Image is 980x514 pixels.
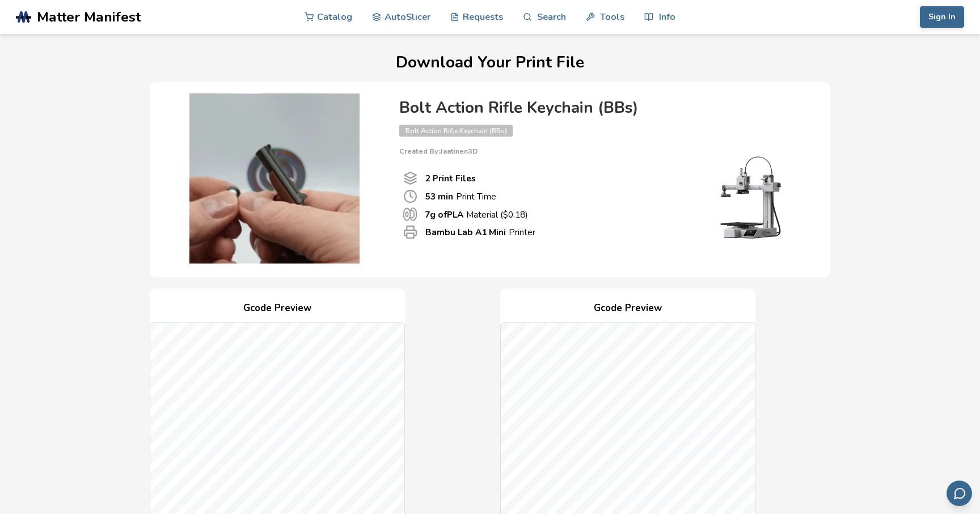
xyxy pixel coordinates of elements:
[425,209,463,220] b: 7 g of PLA
[150,300,405,317] h4: Gcode Preview
[20,54,961,71] h1: Download Your Print File
[403,171,417,185] span: Number Of Print files
[161,94,388,264] img: Product
[403,225,417,239] span: Printer
[399,147,808,155] p: Created By: Jaatinen3D
[694,155,808,240] img: Printer
[425,190,453,202] b: 53 min
[425,209,528,220] p: Material ($ 0.18 )
[403,189,417,203] span: Print Time
[425,226,506,238] b: Bambu Lab A1 Mini
[37,9,141,25] span: Matter Manifest
[500,300,755,317] h4: Gcode Preview
[920,6,964,28] button: Sign In
[399,99,808,117] h4: Bolt Action Rifle Keychain (BBs)
[403,207,417,221] span: Material Used
[399,125,513,137] span: Bolt Action Rifle Keychain (BBs)
[947,481,972,506] button: Send feedback via email
[425,172,476,184] b: 2 Print Files
[425,226,535,238] p: Printer
[425,190,496,202] p: Print Time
